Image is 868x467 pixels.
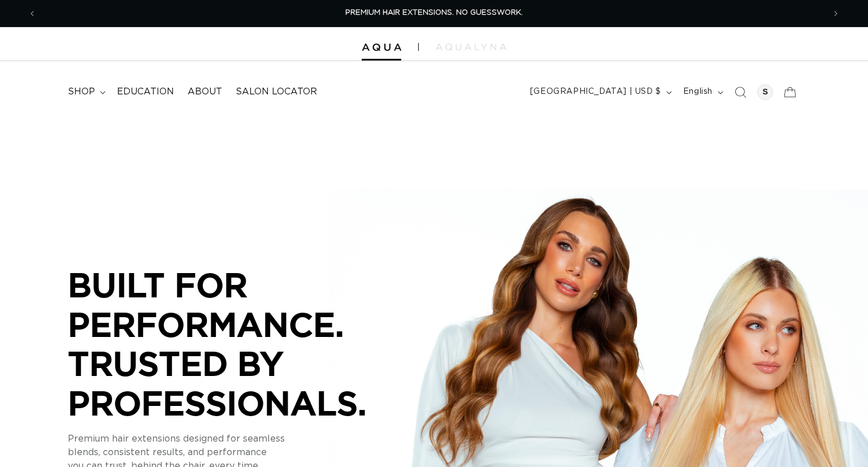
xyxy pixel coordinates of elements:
img: Aqua Hair Extensions [362,44,401,51]
summary: shop [61,79,110,105]
img: aqualyna.com [436,44,506,50]
span: About [188,86,222,98]
button: English [676,81,728,103]
span: Education [117,86,174,98]
span: [GEOGRAPHIC_DATA] | USD $ [530,86,661,98]
a: Education [110,79,181,105]
span: Salon Locator [236,86,317,98]
span: PREMIUM HAIR EXTENSIONS. NO GUESSWORK. [345,9,523,16]
a: About [181,79,229,105]
button: Next announcement [823,3,848,24]
p: BUILT FOR PERFORMANCE. TRUSTED BY PROFESSIONALS. [68,265,407,422]
button: [GEOGRAPHIC_DATA] | USD $ [523,81,676,103]
a: Salon Locator [229,79,324,105]
span: English [683,86,713,98]
span: shop [68,86,95,98]
summary: Search [728,80,753,105]
button: Previous announcement [20,3,45,24]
